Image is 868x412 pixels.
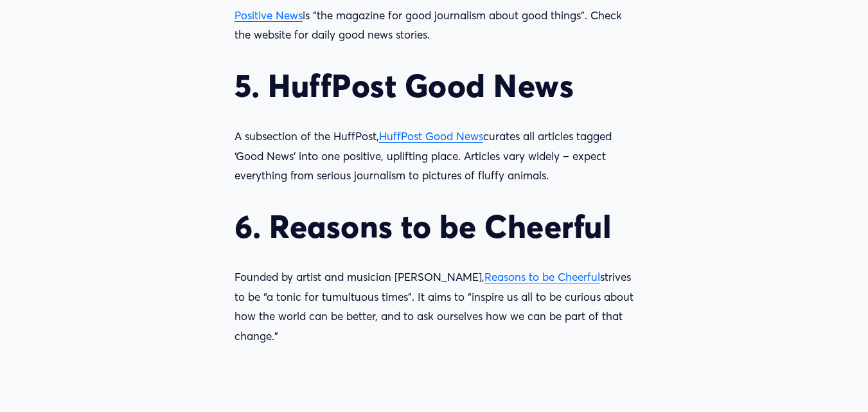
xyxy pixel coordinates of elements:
p: is “the magazine for good journalism about good things”. Check the website for daily good news st... [235,6,633,45]
h2: 5. HuffPost Good News [235,67,633,105]
p: A subsection of the HuffPost, curates all articles tagged ‘Good News’ into one positive, upliftin... [235,127,633,186]
a: HuffPost Good News [379,129,483,143]
a: Reasons to be Cheerful [484,270,600,283]
p: Founded by artist and musician [PERSON_NAME], strives to be “a tonic for tumultuous times”. It ai... [235,267,633,346]
h2: 6. Reasons to be Cheerful [235,208,633,246]
a: Positive News [235,8,303,22]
